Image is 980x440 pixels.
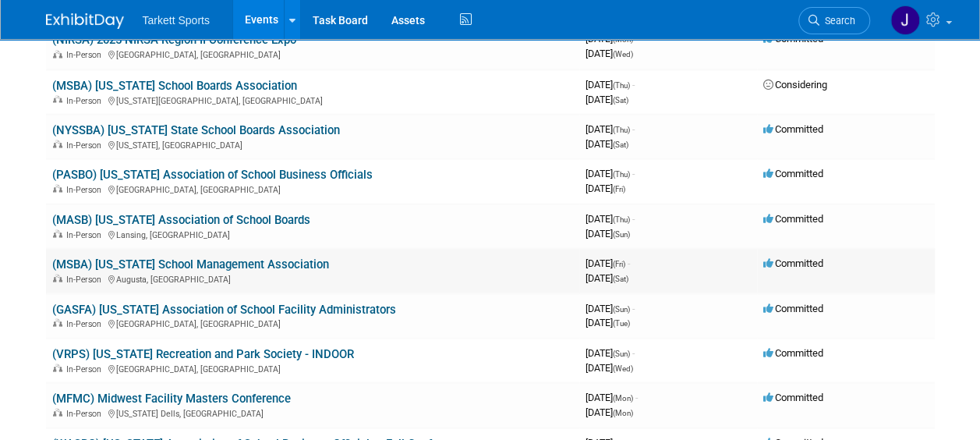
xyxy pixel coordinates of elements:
span: [DATE] [586,78,635,90]
span: [DATE] [586,346,635,358]
a: (VRPS) [US_STATE] Recreation and Park Society - INDOOR [52,346,354,360]
span: Committed [763,257,823,268]
a: (PASBO) [US_STATE] Association of School Business Officials [52,167,373,181]
img: In-Person Event [53,318,62,326]
span: Tarkett Sports [143,14,210,27]
span: [DATE] [586,137,628,149]
div: Augusta, [GEOGRAPHIC_DATA] [52,271,573,284]
span: Committed [763,391,823,403]
span: (Thu) [613,80,630,89]
span: Search [819,15,855,27]
span: (Thu) [613,125,630,133]
img: ExhibitDay [46,13,124,29]
img: In-Person Event [53,274,62,282]
span: In-Person [66,408,106,418]
div: [US_STATE], [GEOGRAPHIC_DATA] [52,137,573,150]
a: (MASB) [US_STATE] Association of School Boards [52,212,310,226]
span: (Fri) [613,259,625,268]
span: - [635,391,638,403]
img: In-Person Event [53,95,62,103]
span: Committed [763,346,823,358]
a: (MSBA) [US_STATE] School Management Association [52,257,329,271]
span: In-Person [66,229,106,240]
span: In-Person [66,50,106,60]
img: In-Person Event [53,408,62,416]
span: [DATE] [586,302,635,314]
span: [DATE] [586,316,630,328]
span: [DATE] [586,212,635,224]
span: [DATE] [586,167,635,179]
span: - [632,302,635,314]
span: [DATE] [586,93,628,105]
span: Committed [763,212,823,224]
span: In-Person [66,318,106,328]
img: In-Person Event [53,229,62,237]
span: Committed [763,167,823,179]
span: In-Person [66,274,106,284]
span: (Fri) [613,184,625,193]
span: (Sun) [613,229,630,238]
span: - [632,78,635,90]
span: [DATE] [586,227,630,239]
span: [DATE] [586,271,628,283]
span: (Wed) [613,364,633,372]
a: Search [798,7,870,34]
span: Committed [763,302,823,314]
span: Committed [763,122,823,134]
span: (Thu) [613,215,630,223]
span: (Sat) [613,274,628,282]
div: [US_STATE] Dells, [GEOGRAPHIC_DATA] [52,406,573,418]
span: (Sat) [613,140,628,148]
span: In-Person [66,364,106,374]
span: [DATE] [586,406,633,417]
span: (Sat) [613,95,628,104]
div: [GEOGRAPHIC_DATA], [GEOGRAPHIC_DATA] [52,182,573,194]
span: - [632,346,635,358]
span: [DATE] [586,122,635,134]
span: [DATE] [586,391,638,403]
a: (NYSSBA) [US_STATE] State School Boards Association [52,122,340,137]
div: [GEOGRAPHIC_DATA], [GEOGRAPHIC_DATA] [52,361,573,374]
span: - [632,212,635,224]
img: In-Person Event [53,140,62,147]
span: [DATE] [586,182,625,193]
span: (Wed) [613,50,633,59]
span: In-Person [66,95,106,105]
div: [GEOGRAPHIC_DATA], [GEOGRAPHIC_DATA] [52,316,573,328]
span: [DATE] [586,361,633,373]
span: [DATE] [586,48,633,59]
img: In-Person Event [53,50,62,58]
a: (GASFA) [US_STATE] Association of School Facility Administrators [52,302,396,316]
img: In-Person Event [53,364,62,371]
span: - [632,122,635,134]
span: Considering [763,78,827,90]
span: - [628,257,630,268]
div: [GEOGRAPHIC_DATA], [GEOGRAPHIC_DATA] [52,48,573,60]
span: (Sun) [613,304,630,313]
div: Lansing, [GEOGRAPHIC_DATA] [52,227,573,240]
span: - [632,167,635,179]
span: (Mon) [613,408,633,417]
img: In-Person Event [53,184,62,192]
span: [DATE] [586,257,630,268]
div: [US_STATE][GEOGRAPHIC_DATA], [GEOGRAPHIC_DATA] [52,93,573,105]
span: (Sun) [613,349,630,357]
a: (NIRSA) 2025 NIRSA Region II Conference Expo [52,33,296,47]
span: (Mon) [613,393,633,402]
a: (MFMC) Midwest Facility Masters Conference [52,391,291,405]
span: (Thu) [613,169,630,178]
span: In-Person [66,140,106,150]
img: Jeremy Vega [890,5,920,35]
span: In-Person [66,184,106,194]
span: (Tue) [613,318,630,327]
a: (MSBA) [US_STATE] School Boards Association [52,78,297,92]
